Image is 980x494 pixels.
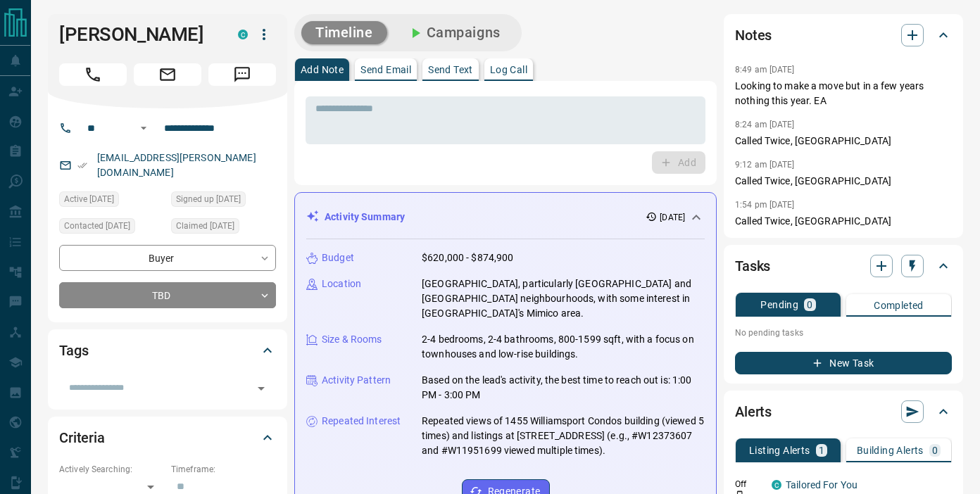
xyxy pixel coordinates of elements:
p: Called Twice, [GEOGRAPHIC_DATA] [735,174,952,189]
p: $620,000 - $874,900 [422,251,514,265]
span: Signed up [DATE] [176,192,241,206]
div: condos.ca [238,30,248,39]
p: No pending tasks [735,322,952,343]
p: Send Text [428,65,473,75]
div: Notes [735,18,952,52]
div: Activity Summary[DATE] [306,204,705,230]
div: TBD [59,282,276,308]
p: 8:49 am [DATE] [735,65,795,75]
p: Repeated Interest [322,414,401,429]
a: Tailored For You [786,479,857,490]
div: Tags [59,334,276,367]
p: Building Alerts [857,445,924,455]
p: Off [735,478,763,490]
span: Active [DATE] [64,192,114,206]
span: Message [208,63,276,86]
p: Add Note [301,65,344,75]
p: Actively Searching: [59,463,164,476]
p: Activity Summary [325,210,405,224]
div: Criteria [59,421,276,455]
h2: Tags [59,339,88,362]
button: Open [135,120,152,137]
p: 2-4 bedrooms, 2-4 bathrooms, 800-1599 sqft, with a focus on townhouses and low-rise buildings. [422,332,705,362]
button: Timeline [301,21,387,44]
div: Alerts [735,395,952,429]
p: 0 [807,300,812,310]
p: Size & Rooms [322,332,382,347]
p: Log Call [490,65,527,75]
p: [DATE] [660,211,685,224]
button: Campaigns [393,21,515,44]
span: Claimed [DATE] [176,219,234,233]
p: [GEOGRAPHIC_DATA], particularly [GEOGRAPHIC_DATA] and [GEOGRAPHIC_DATA] neighbourhoods, with some... [422,277,705,321]
div: Tue Sep 09 2025 [171,191,276,211]
p: Looking to make a move but in a few years nothing this year. EA [735,79,952,108]
span: Contacted [DATE] [64,219,130,233]
button: Open [251,379,271,398]
div: Tue Sep 09 2025 [59,218,164,238]
button: New Task [735,352,952,374]
span: Email [134,63,201,86]
p: 8:24 am [DATE] [735,120,795,129]
p: Completed [874,300,924,310]
span: Call [59,63,127,86]
p: Timeframe: [171,463,276,476]
h2: Tasks [735,255,770,277]
p: Listing Alerts [749,445,810,455]
p: Activity Pattern [322,373,391,388]
p: Based on the lead's activity, the best time to reach out is: 1:00 PM - 3:00 PM [422,373,705,403]
h1: [PERSON_NAME] [59,23,217,46]
p: 1 [819,445,824,455]
p: Called Twice, [GEOGRAPHIC_DATA] [735,214,952,229]
h2: Criteria [59,426,105,449]
div: Wed Sep 10 2025 [59,191,164,211]
p: Called Twice, [GEOGRAPHIC_DATA] [735,134,952,148]
p: Location [322,277,361,291]
a: [EMAIL_ADDRESS][PERSON_NAME][DOMAIN_NAME] [97,152,256,178]
p: Pending [760,300,798,310]
p: 0 [932,445,938,455]
div: condos.ca [772,480,781,490]
svg: Email Verified [77,160,87,170]
p: Repeated views of 1455 Williamsport Condos building (viewed 5 times) and listings at [STREET_ADDR... [422,414,705,458]
h2: Notes [735,24,772,46]
div: Tue Sep 09 2025 [171,218,276,238]
div: Buyer [59,245,276,271]
p: 9:12 am [DATE] [735,160,795,170]
p: 1:54 pm [DATE] [735,200,795,210]
h2: Alerts [735,400,772,423]
p: Send Email [360,65,411,75]
div: Tasks [735,249,952,283]
p: Budget [322,251,354,265]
